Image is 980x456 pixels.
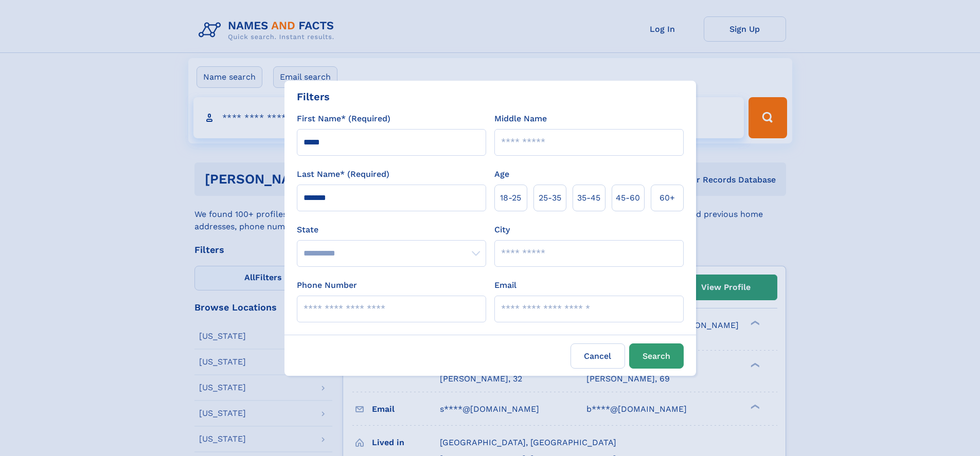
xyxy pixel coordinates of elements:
[660,192,675,204] span: 60+
[629,343,684,369] button: Search
[494,168,509,180] label: Age
[297,168,389,180] label: Last Name* (Required)
[500,192,521,204] span: 18‑25
[577,192,600,204] span: 35‑45
[494,113,547,125] label: Middle Name
[297,224,486,236] label: State
[539,192,561,204] span: 25‑35
[616,192,640,204] span: 45‑60
[297,279,357,291] label: Phone Number
[297,89,330,104] div: Filters
[297,113,390,125] label: First Name* (Required)
[494,279,516,291] label: Email
[571,343,625,369] label: Cancel
[494,224,510,236] label: City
